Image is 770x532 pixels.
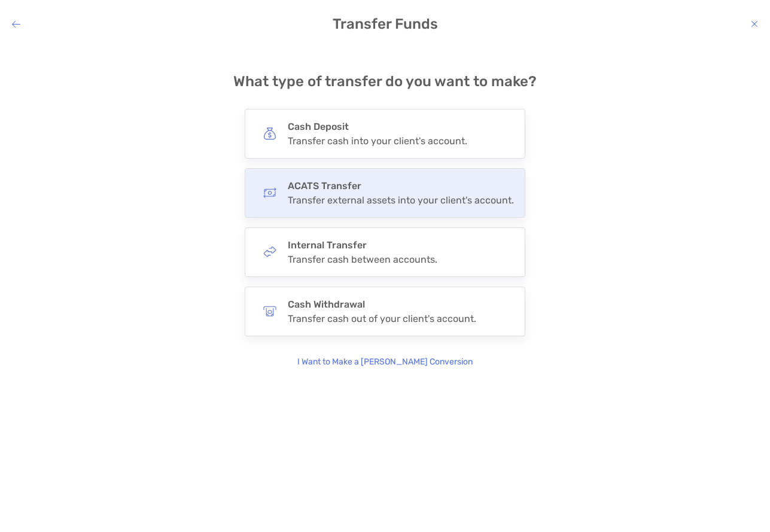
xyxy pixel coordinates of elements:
[297,355,473,369] p: I Want to Make a [PERSON_NAME] Conversion
[263,186,276,199] img: button icon
[288,313,476,324] div: Transfer cash out of your client's account.
[288,254,437,265] div: Transfer cash between accounts.
[288,135,467,147] div: Transfer cash into your client's account.
[263,245,276,259] img: button icon
[263,127,276,140] img: button icon
[233,73,537,90] h4: What type of transfer do you want to make?
[288,299,476,310] h4: Cash Withdrawal
[288,239,437,251] h4: Internal Transfer
[288,121,467,132] h4: Cash Deposit
[288,194,514,206] div: Transfer external assets into your client's account.
[263,305,276,318] img: button icon
[288,180,514,191] h4: ACATS Transfer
